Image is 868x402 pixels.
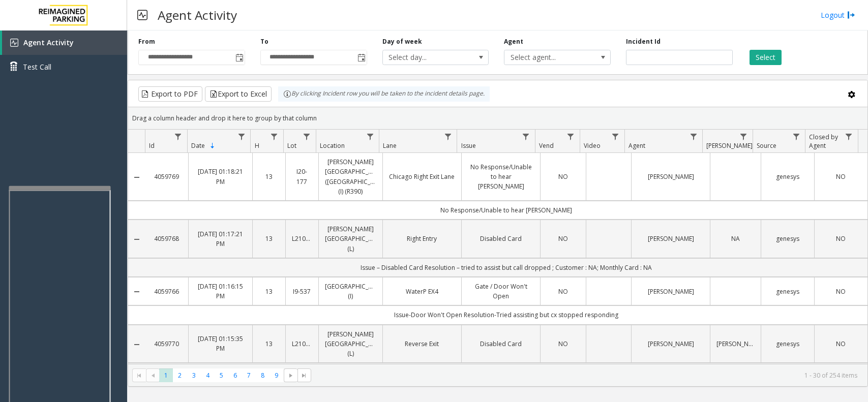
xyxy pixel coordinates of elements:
span: Lot [287,141,296,150]
span: [PERSON_NAME] [706,141,753,150]
a: Date Filter Menu [234,130,248,143]
button: Export to Excel [205,86,272,102]
a: Chicago Right Exit Lane [389,172,455,181]
a: Reverse Exit [389,339,455,349]
a: 4059766 [152,287,182,296]
button: Export to PDF [138,86,202,102]
a: No Response/Unable to hear [PERSON_NAME] [468,162,534,192]
span: Page 2 [173,368,187,382]
a: [PERSON_NAME][GEOGRAPHIC_DATA] (L) [325,224,376,254]
a: NO [821,287,861,296]
a: Collapse Details [128,235,145,243]
button: Select [750,50,782,65]
td: No Response/Unable to hear [PERSON_NAME] [145,201,867,220]
a: 4059768 [152,234,182,243]
a: [DATE] 01:16:15 PM [195,282,246,301]
span: Go to the next page [287,372,295,380]
span: NO [558,287,568,296]
a: Id Filter Menu [171,130,185,143]
span: Date [191,141,205,150]
a: [PERSON_NAME][GEOGRAPHIC_DATA] ([GEOGRAPHIC_DATA]) (I) (R390) [325,157,376,196]
label: Incident Id [626,37,661,46]
span: Page 4 [201,368,215,382]
a: I9-537 [292,287,312,296]
a: Collapse Details [128,288,145,296]
a: 13 [259,172,279,181]
span: Page 1 [159,368,173,382]
a: Location Filter Menu [363,130,377,143]
span: NO [836,234,846,243]
a: Lot Filter Menu [300,130,314,143]
a: NO [547,172,579,181]
span: Page 3 [187,368,201,382]
a: [PERSON_NAME] [638,234,704,243]
a: [PERSON_NAME] [638,172,704,181]
h3: Agent Activity [153,3,242,27]
a: Agent Filter Menu [686,130,700,143]
div: Drag a column header and drop it here to group by that column [128,109,867,127]
a: [PERSON_NAME] [716,339,755,349]
span: H [255,141,259,150]
span: Go to the last page [300,372,308,380]
span: Location [320,141,345,150]
span: Go to the last page [297,368,311,383]
span: Test Call [23,61,51,72]
label: From [138,37,155,46]
a: [PERSON_NAME][GEOGRAPHIC_DATA] (L) [325,329,376,359]
a: NO [547,234,579,243]
a: Collapse Details [128,173,145,181]
span: Select day... [383,50,467,65]
a: [DATE] 01:15:35 PM [195,334,246,353]
td: Issue -Disabled Card Resolution - checked details and gate vended ; Customer : [PERSON_NAME]; Mon... [145,363,867,382]
span: Vend [539,141,554,150]
a: NO [547,287,579,296]
span: Toggle popup [355,50,367,65]
a: Closed by Agent Filter Menu [842,130,856,143]
a: Source Filter Menu [789,130,803,143]
a: Logout [821,10,855,20]
span: NO [836,339,846,348]
div: By clicking Incident row you will be taken to the incident details page. [278,86,490,102]
img: 'icon' [10,39,18,47]
td: Issue-Door Won't Open Resolution-Tried assisting but cx stopped responding [145,305,867,324]
a: genesys [767,234,808,243]
span: Select agent... [504,50,589,65]
a: Vend Filter Menu [564,130,578,143]
span: Toggle popup [233,50,245,65]
a: Parker Filter Menu [737,130,751,143]
label: Day of week [382,37,422,46]
span: NO [558,339,568,348]
span: NO [558,234,568,243]
span: Sortable [208,142,217,150]
a: 13 [259,339,279,349]
a: [PERSON_NAME] [638,339,704,349]
a: NO [821,234,861,243]
a: WaterP EX4 [389,287,455,296]
a: Collapse Details [128,341,145,349]
label: To [260,37,268,46]
a: NO [821,339,861,349]
label: Agent [504,37,523,46]
a: Video Filter Menu [609,130,622,143]
span: Page 6 [228,368,242,382]
span: NO [836,172,846,181]
span: Closed by Agent [809,133,838,150]
a: genesys [767,287,808,296]
span: Video [584,141,601,150]
a: NA [716,234,755,243]
span: Id [149,141,155,150]
span: NO [558,172,568,181]
a: L21093100 [292,339,312,349]
span: Page 9 [270,368,283,382]
div: Data table [128,130,867,364]
span: Source [757,141,776,150]
a: 13 [259,234,279,243]
a: L21093100 [292,234,312,243]
a: Agent Activity [2,30,127,55]
a: [PERSON_NAME] [638,287,704,296]
span: Page 7 [242,368,256,382]
span: Agent [628,141,645,150]
td: Issue – Disabled Card Resolution – tried to assist but call dropped ; Customer : NA; Monthly Card... [145,258,867,277]
span: Agent Activity [23,38,74,47]
span: NO [836,287,846,296]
